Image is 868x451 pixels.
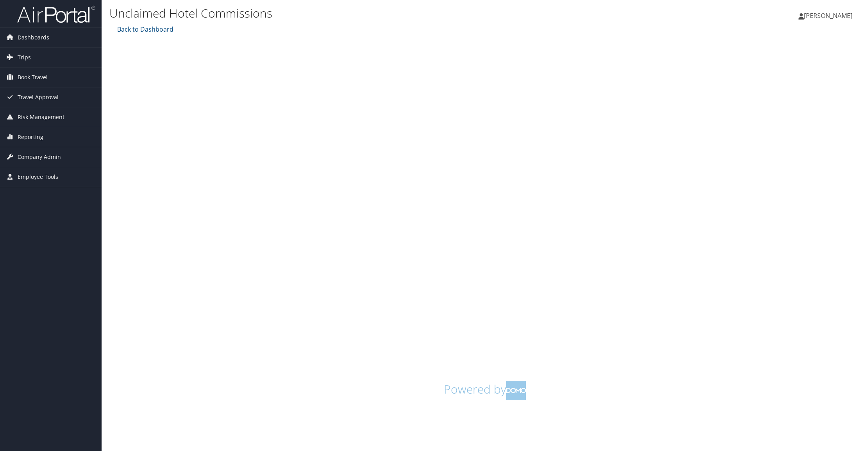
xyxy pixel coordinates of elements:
span: Reporting [18,127,43,147]
span: Book Travel [18,68,48,87]
span: Company Admin [18,147,61,167]
a: [PERSON_NAME] [798,4,860,27]
span: Dashboards [18,28,49,47]
h1: Unclaimed Hotel Commissions [109,5,610,21]
img: airportal-logo.png [17,5,95,23]
img: domo-logo.png [506,381,526,400]
span: Risk Management [18,107,64,127]
span: Travel Approval [18,87,59,107]
a: Back to Dashboard [115,25,173,34]
h1: Powered by [115,381,854,400]
span: [PERSON_NAME] [804,11,852,20]
span: Employee Tools [18,167,58,187]
span: Trips [18,48,31,67]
